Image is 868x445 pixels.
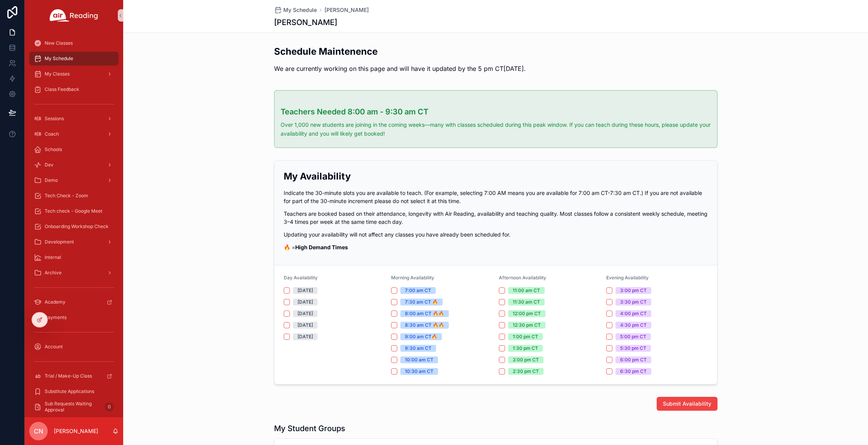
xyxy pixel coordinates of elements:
div: [DATE] [298,333,313,340]
div: 3:30 pm CT [620,299,647,306]
span: Schools [45,146,62,153]
span: My Schedule [45,55,73,62]
div: 6:00 pm CT [620,356,647,363]
div: 9:30 am CT [405,345,431,352]
div: [DATE] [298,299,313,306]
div: [DATE] [298,287,313,294]
span: Day Availability [284,275,318,280]
p: Updating your availability will not affect any classes you have already been scheduled for. [284,230,708,238]
p: [PERSON_NAME] [54,427,98,435]
span: CN [34,427,43,436]
span: Dev [45,162,54,168]
h1: My Student Groups [274,423,345,434]
div: 4:30 pm CT [620,322,647,329]
a: Dev [29,158,119,172]
span: Development [45,239,74,245]
button: Submit Availability [657,397,717,411]
span: Account [45,344,63,350]
p: We are currently working on this page and will have it updated by the 5 pm CT[DATE]. [274,64,526,73]
h2: My Availability [284,170,708,183]
a: My Schedule [274,6,317,14]
span: Coach [45,131,59,137]
div: 7:00 am CT [405,287,431,294]
a: Tech check - Google Meet [29,204,119,218]
span: Onboarding Workshop Check [45,223,109,230]
a: New Classes [29,36,119,50]
a: Onboarding Workshop Check [29,220,119,233]
div: 10:00 am CT [405,356,433,363]
span: Tech check - Google Meet [45,208,102,214]
a: My Schedule [29,52,119,65]
span: Tech Check - Zoom [45,193,88,199]
div: scrollable content [25,31,123,417]
div: 1:00 pm CT [513,333,538,340]
span: My Classes [45,71,70,77]
div: [DATE] [298,310,313,317]
a: Class Feedback [29,82,119,96]
span: Archive [45,270,62,276]
span: Sub Requests Waiting Approval [45,401,102,413]
p: 🔥 = [284,243,708,251]
span: My Schedule [283,6,317,14]
div: 2:00 pm CT [513,356,539,363]
a: Coach [29,127,119,141]
div: 12:00 pm CT [513,310,541,317]
div: ### Teachers Needed 8:00 am - 9:30 am CT Over 1,000 new students are joining in the coming weeks—... [281,106,711,138]
span: Substitute Applications [45,388,94,395]
p: Indicate the 30-minute slots you are available to teach. (For example, selecting 7:00 AM means yo... [284,189,708,205]
div: 10:30 am CT [405,368,433,375]
a: Demo [29,173,119,187]
span: Payments [45,314,67,321]
a: Sub Requests Waiting Approval0 [29,400,119,414]
span: Submit Availability [663,400,711,408]
span: Afternoon Availability [499,275,546,280]
span: Sessions [45,116,64,122]
span: Class Feedback [45,86,79,92]
a: Academy [29,295,119,309]
span: New Classes [45,40,73,46]
div: 6:30 pm CT [620,368,647,375]
a: Substitute Applications [29,385,119,398]
h1: [PERSON_NAME] [274,17,337,28]
div: 1:30 pm CT [513,345,538,352]
span: Evening Availability [606,275,649,280]
a: Internal [29,250,119,264]
a: Tech Check - Zoom [29,189,119,203]
a: Account [29,340,119,354]
div: 9:00 am CT🔥 [405,333,437,340]
div: 3:00 pm CT [620,287,647,294]
div: 11:00 am CT [513,287,540,294]
strong: High Demand Times [295,244,348,250]
a: Schools [29,143,119,156]
a: Payments [29,311,119,324]
a: Development [29,235,119,249]
span: Academy [45,299,65,305]
p: Teachers are booked based on their attendance, longevity with Air Reading, availability and teach... [284,210,708,226]
span: Internal [45,254,61,260]
span: Morning Availability [391,275,434,280]
div: 12:30 pm CT [513,322,541,329]
div: 7:30 am CT 🔥 [405,299,438,306]
a: Trial / Make-Up Class [29,369,119,383]
img: App logo [50,9,98,22]
a: Sessions [29,112,119,126]
a: [PERSON_NAME] [324,6,369,14]
div: 5:00 pm CT [620,333,646,340]
div: [DATE] [298,322,313,329]
div: 11:30 am CT [513,299,540,306]
div: 0 [105,402,114,411]
h3: Teachers Needed 8:00 am - 9:30 am CT [281,106,711,118]
span: Demo [45,177,58,183]
h2: Schedule Maintenence [274,45,526,58]
div: 4:00 pm CT [620,310,647,317]
div: 2:30 pm CT [513,368,539,375]
div: 8:30 am CT 🔥🔥 [405,322,444,329]
a: My Classes [29,67,119,81]
div: 5:30 pm CT [620,345,646,352]
p: Over 1,000 new students are joining in the coming weeks—many with classes scheduled during this p... [281,121,711,138]
span: Trial / Make-Up Class [45,373,92,379]
a: Archive [29,266,119,280]
div: 8:00 am CT 🔥🔥 [405,310,444,317]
